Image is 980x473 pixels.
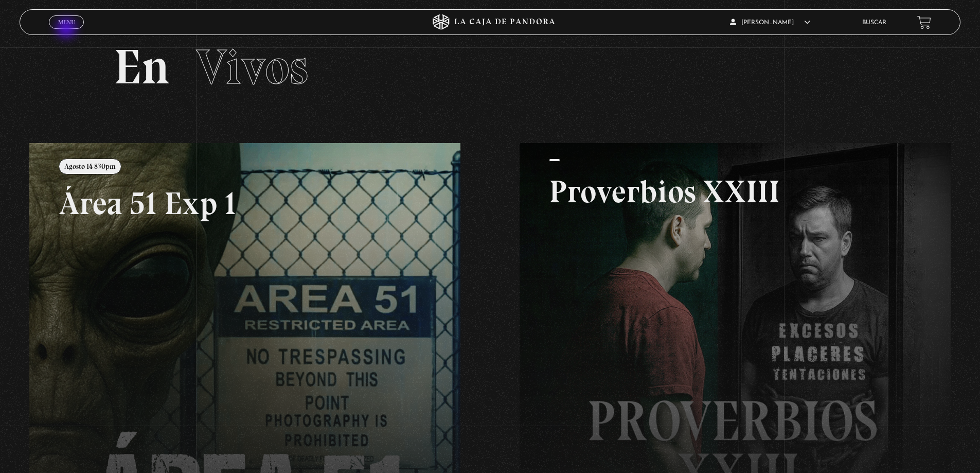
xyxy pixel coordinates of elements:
a: View your shopping cart [917,15,931,29]
span: Menu [58,19,75,25]
h2: En [114,43,866,92]
span: [PERSON_NAME] [730,20,810,26]
a: Buscar [862,20,886,26]
span: Cerrar [55,28,79,35]
span: Vivos [196,38,308,96]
